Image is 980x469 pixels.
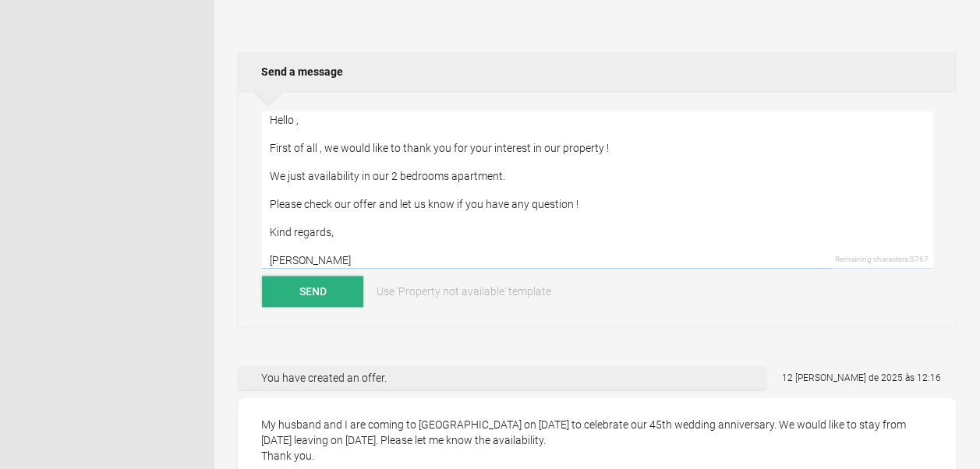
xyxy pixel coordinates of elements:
[238,366,766,390] div: You have created an offer.
[366,276,562,307] a: Use 'Property not available' template
[238,52,957,91] h2: Send a message
[782,372,941,383] flynt-date-display: 12 [PERSON_NAME] de 2025 às 12:16
[262,276,363,307] button: Send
